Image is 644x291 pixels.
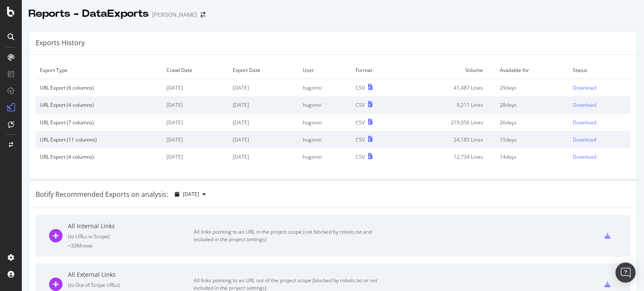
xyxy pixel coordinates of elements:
td: Export Type [36,62,162,79]
div: CSV [356,119,365,126]
td: hugomii [299,114,351,131]
div: Open Intercom Messenger [615,263,636,283]
td: 41,487 Lines [401,79,496,97]
a: Download [573,119,626,126]
div: URL Export (11 columns) [40,136,158,143]
div: Reports - DataExports [29,7,149,21]
td: 9,211 Lines [401,96,496,113]
td: 29 days [496,79,569,97]
td: [DATE] [162,96,229,113]
div: csv-export [605,281,610,287]
div: Exports History [36,38,85,48]
td: Available for [496,62,569,79]
div: CSV [356,153,365,160]
td: [DATE] [229,114,298,131]
a: Download [573,84,626,91]
td: [DATE] [162,131,229,148]
td: Status [569,62,630,79]
div: [PERSON_NAME] [152,10,197,19]
div: arrow-right-arrow-left [200,12,205,18]
div: All Internal Links [68,222,194,230]
button: [DATE] [171,188,209,201]
div: Download [573,84,596,91]
td: 12,734 Lines [401,148,496,165]
div: All External Links [68,270,194,279]
div: Download [573,136,596,143]
td: 24,185 Lines [401,131,496,148]
div: CSV [356,136,365,143]
td: [DATE] [162,79,229,97]
td: [DATE] [229,131,298,148]
td: hugomii [299,131,351,148]
td: hugomii [299,96,351,113]
div: URL Export (4 columns) [40,153,158,160]
td: User [299,62,351,79]
div: Download [573,101,596,108]
td: [DATE] [162,114,229,131]
td: Crawl Date [162,62,229,79]
div: ( to URLs in Scope ) [68,233,194,240]
span: 2025 Sep. 8th [183,191,199,198]
td: Volume [401,62,496,79]
td: 15 days [496,131,569,148]
div: URL Export (7 columns) [40,119,158,126]
div: csv-export [605,233,610,239]
div: URL Export (4 columns) [40,101,158,108]
td: [DATE] [162,148,229,165]
div: URL Export (6 columns) [40,84,158,91]
div: All links pointing to an URL in the project scope (not blocked by robots.txt and included in the ... [194,228,382,243]
a: Download [573,153,626,160]
td: [DATE] [229,148,298,165]
div: Download [573,119,596,126]
div: Botify Recommended Exports on analysis: [36,190,168,199]
td: [DATE] [229,96,298,113]
div: CSV [356,84,365,91]
div: ( to Out of Scope URLs ) [68,281,194,288]
td: [DATE] [229,79,298,97]
td: Export Date [229,62,298,79]
td: hugomii [299,148,351,165]
td: 28 days [496,96,569,113]
td: hugomii [299,79,351,97]
td: 14 days [496,148,569,165]
td: 219,056 Lines [401,114,496,131]
a: Download [573,136,626,143]
td: 26 days [496,114,569,131]
td: Format [351,62,401,79]
a: Download [573,101,626,108]
div: Download [573,153,596,160]
div: CSV [356,101,365,108]
div: = 33M rows [68,242,194,249]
